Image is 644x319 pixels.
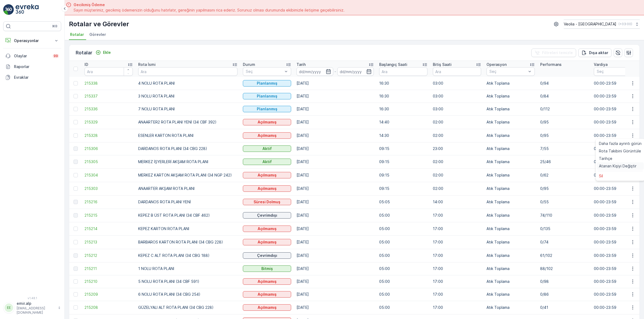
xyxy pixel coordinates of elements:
[136,142,240,155] td: DARDANOS ROTA PLANI (34 CBG 228)
[484,142,537,155] td: Atık Toplama
[85,292,133,297] a: 215209
[257,106,277,112] p: Planlanmış
[138,62,156,67] p: Rota İsmi
[376,129,430,142] td: 14:30
[430,235,484,249] td: 17:00
[257,213,277,218] p: Çevrimdışı
[294,168,376,182] td: [DATE]
[85,226,133,231] a: 215214
[243,291,291,298] button: Açılmamış
[294,90,376,103] td: [DATE]
[430,209,484,222] td: 17:00
[85,146,133,151] a: 215306
[537,103,591,115] td: 0/112
[261,266,273,271] p: Bitmiş
[376,209,430,222] td: 05:00
[257,253,277,258] p: Çevrimdışı
[489,69,526,74] p: Seç
[85,305,133,310] a: 215208
[3,297,61,300] span: v 1.48.1
[294,222,376,235] td: [DATE]
[257,81,277,86] p: Planlanmış
[484,195,537,209] td: Atık Toplama
[136,249,240,262] td: KEPEZ C ALT ROTA PLANI (34 CBG 188)
[74,94,78,98] div: Toggle Row Selected
[599,148,641,154] span: Rota Takibini Görüntüle
[85,279,133,284] a: 215210
[540,62,562,67] p: Performans
[85,199,133,205] span: 215216
[85,159,133,164] span: 215305
[74,213,78,217] div: Toggle Row Selected
[136,77,240,90] td: 4 NOLU ROTA PLANI
[376,235,430,249] td: 05:00
[376,90,430,103] td: 16:30
[74,253,78,258] div: Toggle Row Selected
[243,106,291,112] button: Planlanmış
[257,93,277,99] p: Planlanmış
[334,68,336,75] p: -
[243,252,291,259] button: Çevrimdışı
[136,103,240,115] td: 7 NOLU ROTA PLANI
[254,199,280,205] p: Süresi Dolmuş
[85,266,133,271] span: 215211
[297,67,333,76] input: dd/mm/yyyy
[136,235,240,249] td: BARBAROS KARTON ROTA PLANI (34 CBG 228)
[589,50,608,55] p: Dışa aktar
[294,249,376,262] td: [DATE]
[243,265,291,272] button: Bitmiş
[74,186,78,191] div: Toggle Row Selected
[537,288,591,301] td: 0/86
[136,195,240,209] td: DARDANOS ROTA PLANI YENİ
[3,51,61,61] a: Olaylar99
[85,172,133,178] span: 215304
[484,155,537,168] td: Atık Toplama
[430,168,484,182] td: 02:00
[486,62,507,67] p: Operasyon
[376,142,430,155] td: 09:15
[262,159,272,164] p: Aktif
[243,304,291,311] button: Açılmamış
[597,140,644,147] a: Daha fazla ayrıntı görün
[74,227,78,231] div: Toggle Row Selected
[262,146,272,151] p: Aktif
[376,288,430,301] td: 05:00
[136,90,240,103] td: 3 NOLU ROTA PLANI
[243,278,291,285] button: Açılmamış
[14,53,49,59] p: Olaylar
[484,235,537,249] td: Atık Toplama
[433,67,481,76] input: Ara
[484,129,537,142] td: Atık Toplama
[537,155,591,168] td: 25/46
[74,147,78,151] div: Toggle Row Selected
[85,133,133,138] span: 215328
[376,168,430,182] td: 09:15
[243,212,291,219] button: Çevrimdışı
[430,182,484,195] td: 02:00
[85,253,133,258] a: 215212
[430,115,484,129] td: 02:00
[85,81,133,86] span: 215338
[85,213,133,218] a: 215215
[430,262,484,275] td: 17:00
[337,67,374,76] input: dd/mm/yyyy
[93,49,113,56] button: Ekle
[379,67,427,76] input: Ara
[258,279,277,284] p: Açılmamış
[74,279,78,284] div: Toggle Row Selected
[17,301,55,306] p: emir.alp
[537,301,591,314] td: 0/41
[243,159,291,165] button: Aktif
[85,67,133,76] input: Ara
[297,62,306,67] p: Tarih
[16,4,39,15] img: logo_light-DOdMpM7g.png
[430,275,484,288] td: 17:00
[542,50,573,55] p: Filtreleri temizle
[594,62,608,67] p: Vardiya
[3,4,14,15] img: logo
[54,54,58,58] p: 99
[258,305,277,310] p: Açılmamış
